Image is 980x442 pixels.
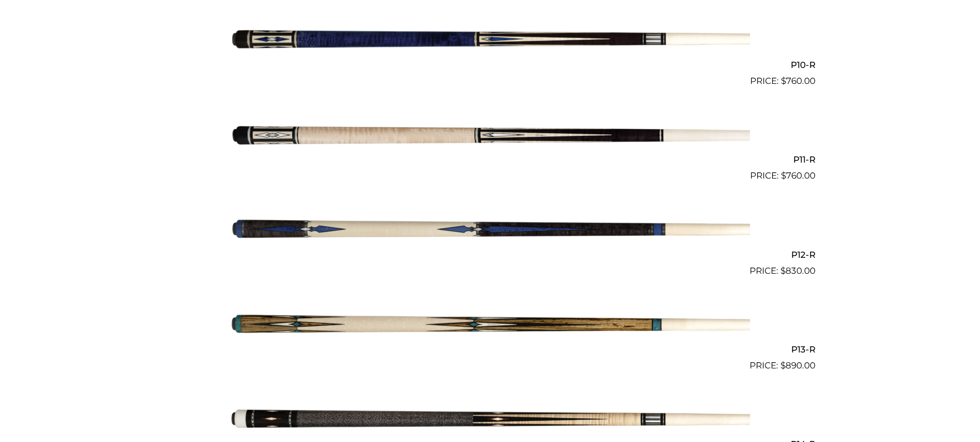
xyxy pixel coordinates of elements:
[780,360,786,370] span: $
[165,55,815,74] h2: P10-R
[165,340,815,359] h2: P13-R
[165,187,815,277] a: P12-R $830.00
[781,170,786,181] span: $
[165,150,815,169] h2: P11-R
[230,187,750,273] img: P12-R
[781,76,815,86] bdi: 760.00
[165,92,815,183] a: P11-R $760.00
[780,360,815,370] bdi: 890.00
[165,245,815,264] h2: P12-R
[780,266,786,276] span: $
[781,170,815,181] bdi: 760.00
[230,282,750,368] img: P13-R
[165,282,815,373] a: P13-R $890.00
[780,266,815,276] bdi: 830.00
[230,92,750,179] img: P11-R
[781,76,786,86] span: $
